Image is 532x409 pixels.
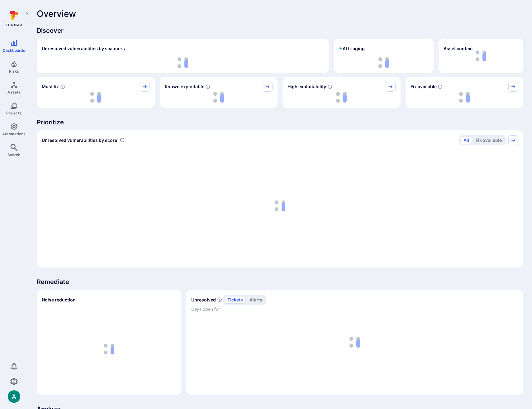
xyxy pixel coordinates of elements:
[287,92,396,103] div: loading spinner
[8,390,20,403] div: Arjan Dehar
[104,344,114,354] img: Loading...
[473,137,505,144] button: Fix available
[160,77,278,108] div: Known exploitable
[225,296,246,304] button: tickets
[3,48,25,53] span: Dashboards
[120,137,125,143] div: Number of vulnerabilities in status 'Open' 'Triaged' and 'In process' grouped by score
[165,92,273,103] div: loading spinner
[406,77,524,108] div: Fix available
[411,92,519,103] div: loading spinner
[336,92,347,103] img: Loading...
[165,84,204,90] span: Known exploitable
[42,309,176,390] div: loading spinner
[7,152,20,157] span: Search
[178,57,188,68] img: Loading...
[213,92,224,103] img: Loading...
[37,77,155,108] div: Must fix
[42,46,125,52] h2: Unresolved vulnerabilities by scanners
[42,137,117,143] span: Unresolved vulnerabilities by score
[411,84,437,90] span: Fix available
[25,11,29,17] i: Expand navigation menu
[287,84,326,90] span: High exploitability
[60,84,65,89] svg: Risk score >=40 , missed SLA
[459,92,470,103] img: Loading...
[275,200,285,211] img: Loading...
[42,149,518,262] div: loading spinner
[2,132,26,136] span: Automations
[8,390,20,403] img: ACg8ocLSa5mPYBaXNx3eFu_EmspyJX0laNWN7cXOFirfQ7srZveEpg=s96-c
[7,90,21,94] span: Assets
[37,118,523,127] span: Prioritize
[42,297,76,302] span: Noise reduction
[461,137,472,144] button: All
[438,84,443,89] svg: Vulnerabilities with fix available
[339,46,365,52] h2: AI triaging
[378,57,389,68] img: Loading...
[37,9,76,19] span: Overview
[6,111,21,115] span: Projects
[247,296,265,304] button: alerts
[283,77,401,108] div: High exploitability
[191,306,518,312] span: Days open for
[37,277,523,286] span: Remediate
[191,297,216,303] h2: Unresolved
[37,26,523,35] span: Discover
[42,92,150,103] div: loading spinner
[42,57,324,68] div: loading spinner
[339,57,429,68] div: loading spinner
[9,69,19,74] span: Risks
[205,84,210,89] svg: Confirmed exploitable by KEV
[90,92,101,103] img: Loading...
[42,84,59,90] span: Must fix
[217,296,222,303] span: Number of unresolved items by priority and days open
[327,84,332,89] svg: EPSS score ≥ 0.7
[444,46,473,52] span: Asset context
[23,10,31,17] button: Expand navigation menu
